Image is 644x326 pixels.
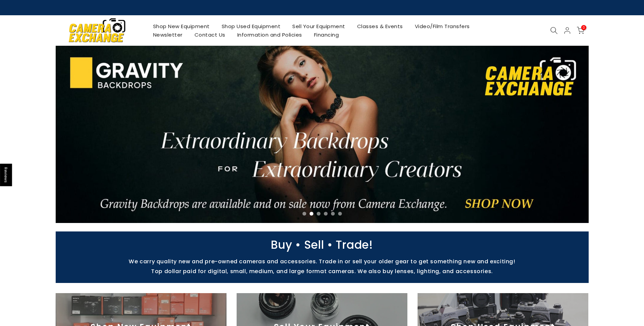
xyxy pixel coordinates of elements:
[287,22,351,30] a: Sell Your Equipment
[231,30,308,39] a: Information and Policies
[317,212,320,216] li: Page dot 3
[52,268,592,274] p: Top dollar paid for digital, small, medium, and large format cameras. We also buy lenses, lightin...
[581,25,586,30] span: 0
[338,212,342,216] li: Page dot 6
[302,212,306,216] li: Page dot 1
[188,30,231,39] a: Contact Us
[577,27,584,34] a: 0
[147,30,188,39] a: Newsletter
[331,212,335,216] li: Page dot 5
[324,212,328,216] li: Page dot 4
[310,212,313,216] li: Page dot 2
[308,30,345,39] a: Financing
[52,258,592,265] p: We carry quality new and pre-owned cameras and accessories. Trade in or sell your older gear to g...
[52,242,592,248] p: Buy • Sell • Trade!
[216,22,287,30] a: Shop Used Equipment
[147,22,216,30] a: Shop New Equipment
[409,22,476,30] a: Video/Film Transfers
[351,22,409,30] a: Classes & Events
